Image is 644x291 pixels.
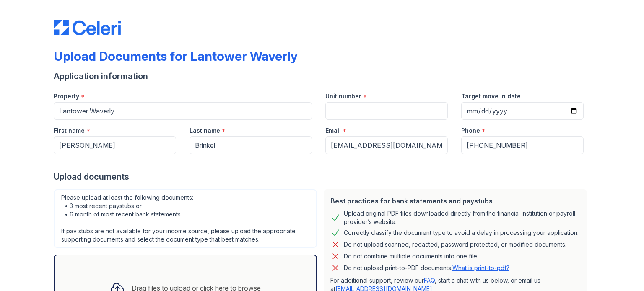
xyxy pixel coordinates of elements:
[461,126,480,135] label: Phone
[452,264,509,271] a: What is print-to-pdf?
[344,228,579,238] div: Correctly classify the document type to avoid a delay in processing your application.
[54,49,298,64] div: Upload Documents for Lantower Waverly
[424,277,435,284] a: FAQ
[54,20,121,35] img: CE_Logo_Blue-a8612792a0a2168367f1c8372b55b34899dd931a85d93a1a3d3e32e68fde9ad4.png
[461,92,521,100] label: Target move in date
[344,239,566,250] div: Do not upload scanned, redacted, password protected, or modified documents.
[54,171,590,183] div: Upload documents
[190,126,220,135] label: Last name
[54,70,590,82] div: Application information
[344,209,580,226] div: Upload original PDF files downloaded directly from the financial institution or payroll provider’...
[54,189,317,248] div: Please upload at least the following documents: • 3 most recent paystubs or • 6 month of most rec...
[344,251,478,261] div: Do not combine multiple documents into one file.
[344,264,509,272] p: Do not upload print-to-PDF documents.
[54,92,79,100] label: Property
[325,92,361,100] label: Unit number
[325,126,341,135] label: Email
[54,126,85,135] label: First name
[330,196,580,206] div: Best practices for bank statements and paystubs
